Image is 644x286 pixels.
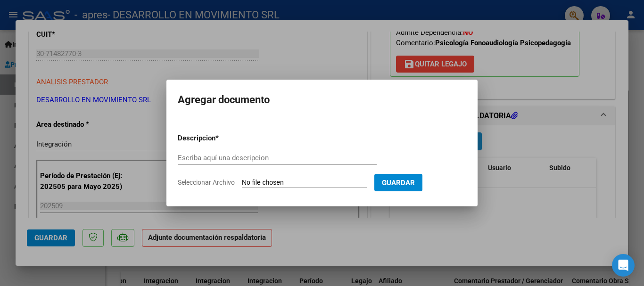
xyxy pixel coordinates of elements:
span: Guardar [382,179,415,187]
div: Open Intercom Messenger [612,254,635,277]
button: Guardar [374,174,422,191]
h2: Agregar documento [178,91,466,109]
span: Seleccionar Archivo [178,179,235,186]
p: Descripcion [178,133,264,144]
